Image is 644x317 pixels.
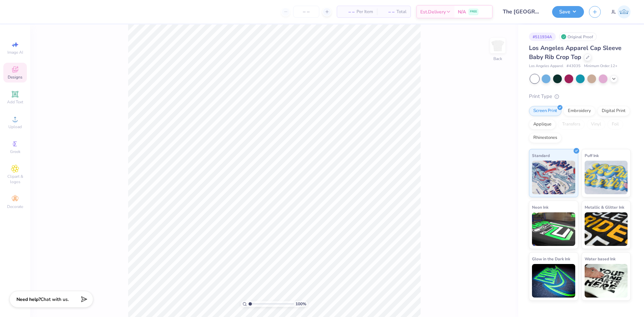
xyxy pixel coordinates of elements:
span: Upload [8,124,22,129]
span: FREE [470,9,477,14]
span: Greek [10,149,20,154]
span: Los Angeles Apparel [529,63,563,69]
span: Minimum Order: 12 + [584,63,618,69]
button: Save [552,6,584,18]
span: Est. Delivery [420,8,446,15]
img: Jairo Laqui [618,5,631,18]
img: Neon Ink [532,212,575,246]
span: Standard [532,152,550,159]
div: Screen Print [529,106,561,116]
span: Metallic & Glitter Ink [585,204,624,211]
span: # 43035 [567,63,581,69]
span: Designs [8,74,22,80]
span: – – [341,8,355,15]
strong: Need help? [16,296,41,303]
div: Applique [529,119,556,129]
div: Foil [607,119,623,129]
span: Water based Ink [585,255,615,262]
span: N/A [458,8,466,15]
div: Original Proof [559,33,597,41]
img: Water based Ink [585,264,628,298]
img: Glow in the Dark Ink [532,264,575,298]
img: Metallic & Glitter Ink [585,212,628,246]
input: – – [293,6,319,18]
div: # 511934A [529,33,556,41]
span: Chat with us. [41,296,69,303]
span: Clipart & logos [3,174,27,184]
span: JL [611,8,616,16]
span: Total [396,8,407,15]
span: Neon Ink [532,204,548,211]
div: Back [493,56,502,62]
img: Standard [532,161,575,194]
span: Los Angeles Apparel Cap Sleeve Baby Rib Crop Top [529,44,622,61]
span: Add Text [7,99,23,105]
span: – – [381,8,394,15]
span: Image AI [7,50,23,55]
div: Embroidery [563,106,595,116]
a: JL [611,5,631,18]
span: Decorate [7,204,23,209]
img: Back [491,39,504,52]
img: Puff Ink [585,161,628,194]
input: Untitled Design [498,5,547,18]
div: Print Type [529,93,631,100]
div: Rhinestones [529,133,561,143]
div: Transfers [558,119,585,129]
span: Puff Ink [585,152,599,159]
span: Glow in the Dark Ink [532,255,570,262]
div: Digital Print [597,106,630,116]
div: Vinyl [587,119,605,129]
span: Per Item [357,8,373,15]
span: 100 % [296,301,306,307]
